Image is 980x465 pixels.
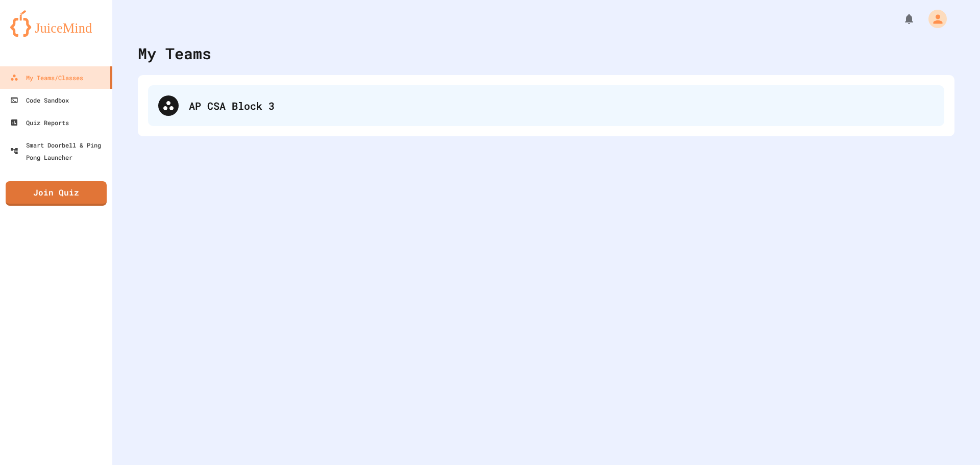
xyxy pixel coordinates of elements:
[918,7,949,31] div: My Account
[189,98,934,113] div: AP CSA Block 3
[6,181,107,206] a: Join Quiz
[10,71,83,84] div: My Teams/Classes
[10,10,102,37] img: logo-orange.svg
[138,42,211,65] div: My Teams
[10,116,69,129] div: Quiz Reports
[148,85,944,126] div: AP CSA Block 3
[884,10,918,28] div: My Notifications
[10,139,108,163] div: Smart Doorbell & Ping Pong Launcher
[10,94,69,106] div: Code Sandbox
